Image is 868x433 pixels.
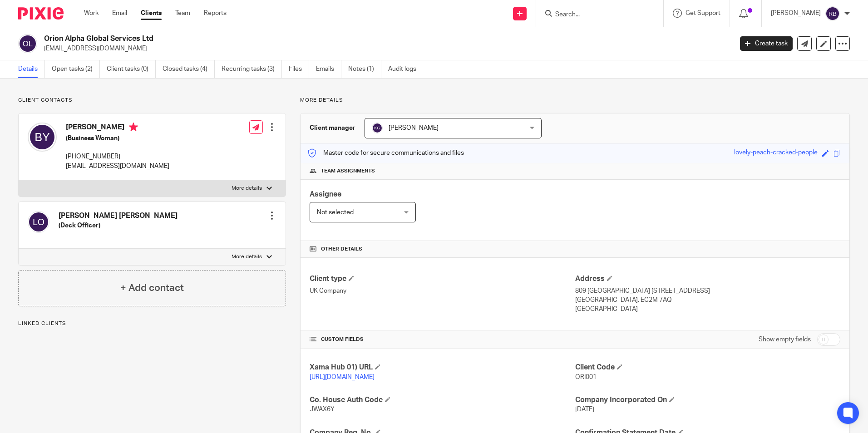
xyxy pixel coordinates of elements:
[734,148,818,158] div: lovely-peach-cracked-people
[575,305,840,314] p: [GEOGRAPHIC_DATA]
[28,211,49,233] img: svg%3E
[575,374,597,380] span: ORI001
[44,34,590,44] h2: Orion Alpha Global Services Ltd
[310,274,575,284] h4: Client type
[59,221,178,230] h5: (Deck Officer)
[107,60,156,78] a: Client tasks (0)
[84,9,99,18] a: Work
[310,363,575,372] h4: Xama Hub 01) URL
[18,34,37,53] img: svg%3E
[232,253,262,261] p: More details
[310,374,375,380] a: [URL][DOMAIN_NAME]
[204,9,227,18] a: Reports
[232,185,262,192] p: More details
[289,60,309,78] a: Files
[163,60,215,78] a: Closed tasks (4)
[18,97,286,104] p: Client contacts
[771,9,821,18] p: [PERSON_NAME]
[222,60,282,78] a: Recurring tasks (3)
[18,60,45,78] a: Details
[66,134,169,143] h5: (Business Woman)
[759,335,811,344] label: Show empty fields
[310,123,355,133] h3: Client manager
[317,209,354,216] span: Not selected
[112,9,127,18] a: Email
[316,60,341,78] a: Emails
[18,7,64,20] img: Pixie
[310,406,335,413] span: JWAX6Y
[66,123,169,134] h4: [PERSON_NAME]
[28,123,57,152] img: svg%3E
[18,320,286,327] p: Linked clients
[575,286,840,295] p: 809 [GEOGRAPHIC_DATA] [STREET_ADDRESS]
[686,10,720,16] span: Get Support
[310,395,575,405] h4: Co. House Auth Code
[307,148,464,157] p: Master code for secure communications and files
[44,44,726,53] p: [EMAIL_ADDRESS][DOMAIN_NAME]
[66,162,169,171] p: [EMAIL_ADDRESS][DOMAIN_NAME]
[388,60,423,78] a: Audit logs
[66,152,169,161] p: [PHONE_NUMBER]
[575,406,594,413] span: [DATE]
[310,191,341,198] span: Assignee
[310,286,575,295] p: UK Company
[120,281,184,295] h4: + Add contact
[372,123,383,133] img: svg%3E
[175,9,190,18] a: Team
[575,274,840,284] h4: Address
[575,295,840,305] p: [GEOGRAPHIC_DATA], EC2M 7AQ
[575,395,840,405] h4: Company Incorporated On
[825,6,840,21] img: svg%3E
[554,11,636,19] input: Search
[389,125,439,131] span: [PERSON_NAME]
[141,9,162,18] a: Clients
[575,363,840,372] h4: Client Code
[321,167,375,175] span: Team assignments
[300,97,850,104] p: More details
[52,60,100,78] a: Open tasks (2)
[321,246,362,253] span: Other details
[59,211,178,221] h4: [PERSON_NAME] [PERSON_NAME]
[740,36,793,51] a: Create task
[129,123,138,132] i: Primary
[310,336,575,343] h4: CUSTOM FIELDS
[348,60,381,78] a: Notes (1)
